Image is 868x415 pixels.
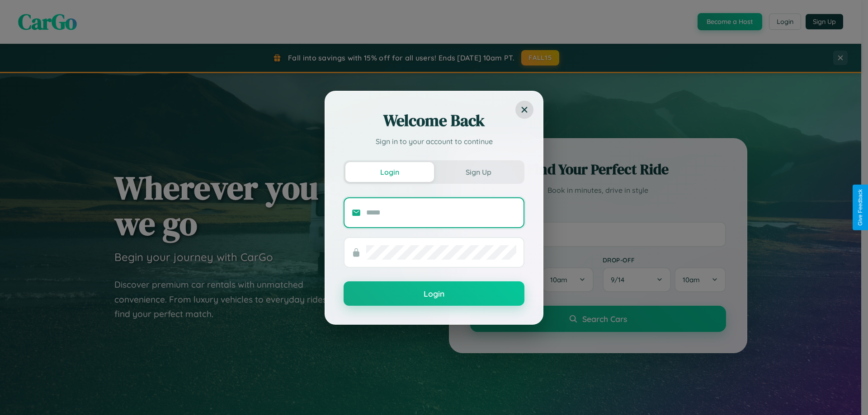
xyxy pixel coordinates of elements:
[857,189,863,226] div: Give Feedback
[344,136,524,147] p: Sign in to your account to continue
[434,162,523,182] button: Sign Up
[345,162,434,182] button: Login
[344,110,524,131] h2: Welcome Back
[344,281,524,306] button: Login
